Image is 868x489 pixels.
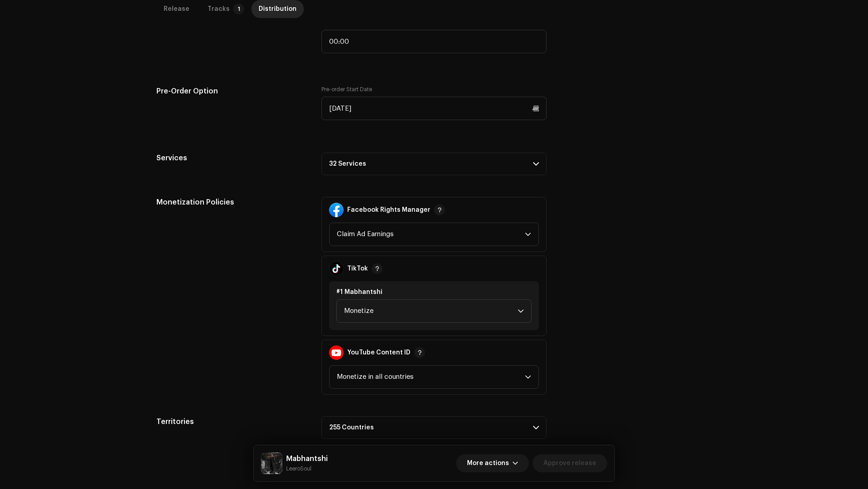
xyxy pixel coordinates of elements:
span: Approve release [543,454,596,472]
button: More actions [456,454,529,472]
span: Monetize [344,300,518,322]
span: Monetize in all countries [337,366,525,388]
input: Select Date [321,97,547,120]
p-accordion-header: 32 Services [321,153,547,175]
h5: Mabhantshi [286,453,328,464]
strong: YouTube Content ID [347,349,410,356]
div: #1 Mabhantshi [336,289,532,296]
div: dropdown trigger [518,300,524,322]
small: Mabhantshi [286,464,328,473]
h5: Territories [156,416,307,427]
div: dropdown trigger [525,366,531,388]
input: Enter hh:mm from 00:00 to 23:59 [321,30,547,53]
span: Claim Ad Earnings [337,223,525,246]
strong: TikTok [347,265,368,272]
button: Approve release [533,454,607,472]
h5: Pre-Order Option [156,86,307,97]
img: 179b439e-0dfe-4766-a20d-ea955e6d54ef [261,452,283,474]
h5: Monetization Policies [156,197,307,208]
span: More actions [467,454,509,472]
label: Pre-order Start Date [321,86,372,93]
p-accordion-header: 255 Countries [321,416,547,439]
strong: Facebook Rights Manager [347,206,430,214]
h5: Services [156,153,307,163]
div: dropdown trigger [525,223,531,246]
